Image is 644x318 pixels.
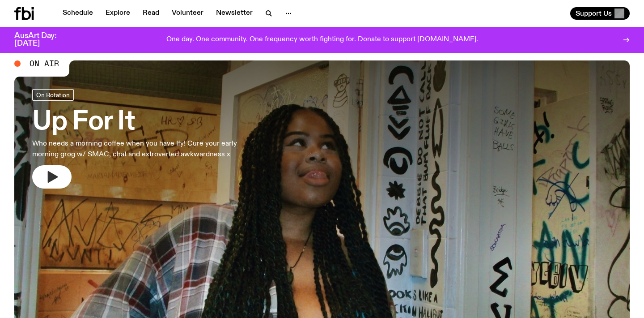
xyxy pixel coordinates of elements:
a: Newsletter [211,7,258,20]
a: Schedule [57,7,98,20]
p: One day. One community. One frequency worth fighting for. Donate to support [DOMAIN_NAME]. [166,36,478,44]
h3: Up For It [32,110,261,135]
span: Support Us [576,9,612,17]
a: On Rotation [32,89,74,101]
a: Up For ItWho needs a morning coffee when you have Ify! Cure your early morning grog w/ SMAC, chat... [32,89,261,189]
p: Who needs a morning coffee when you have Ify! Cure your early morning grog w/ SMAC, chat and extr... [32,138,261,160]
h3: AusArt Day: [DATE] [14,32,72,47]
a: Volunteer [166,7,209,20]
a: Explore [100,7,136,20]
span: On Rotation [36,91,70,98]
button: Support Us [570,7,630,20]
a: Read [137,7,165,20]
span: On Air [30,60,59,68]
